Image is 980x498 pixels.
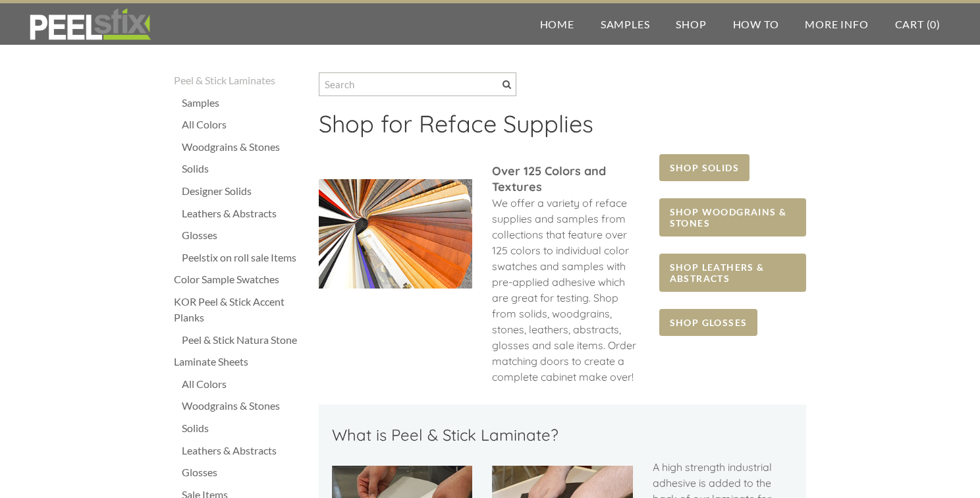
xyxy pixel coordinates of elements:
[319,179,472,289] img: Picture
[587,3,663,45] a: Samples
[182,161,306,177] a: Solids
[503,80,511,89] span: Search
[182,464,306,480] a: Glosses
[26,8,153,41] img: REFACE SUPPLIES
[659,309,758,336] a: SHOP GLOSSES
[182,227,306,243] a: Glosses
[182,206,306,221] a: Leathers & Abstracts
[182,95,306,111] a: Samples
[174,294,306,325] a: KOR Peel & Stick Accent Planks
[182,443,306,458] a: Leathers & Abstracts
[182,420,306,436] a: Solids
[174,72,306,88] a: Peel & Stick Laminates
[182,332,306,348] a: Peel & Stick Natura Stone
[492,196,636,383] span: We offer a variety of reface supplies and samples from collections that feature over 125 colors t...
[182,250,306,265] a: Peelstix on roll sale Items
[182,139,306,155] a: Woodgrains & Stones
[174,271,306,287] a: Color Sample Swatches
[182,183,306,199] a: Designer Solids
[182,376,306,392] a: All Colors
[182,117,306,132] a: All Colors
[332,425,558,445] font: What is Peel & Stick Laminate?
[720,3,792,45] a: How To
[492,163,606,194] font: ​Over 125 Colors and Textures
[527,3,587,45] a: Home
[174,354,306,370] a: Laminate Sheets
[792,3,881,45] a: More Info
[659,154,749,181] a: SHOP SOLIDS
[663,3,719,45] a: Shop
[930,18,937,30] span: 0
[659,254,806,292] a: SHOP LEATHERS & ABSTRACTS
[319,72,516,96] input: Search
[882,3,954,45] a: Cart (0)
[182,398,306,414] a: Woodgrains & Stones
[659,198,806,236] a: SHOP WOODGRAINS & STONES
[319,109,806,148] h2: ​Shop for Reface Supplies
